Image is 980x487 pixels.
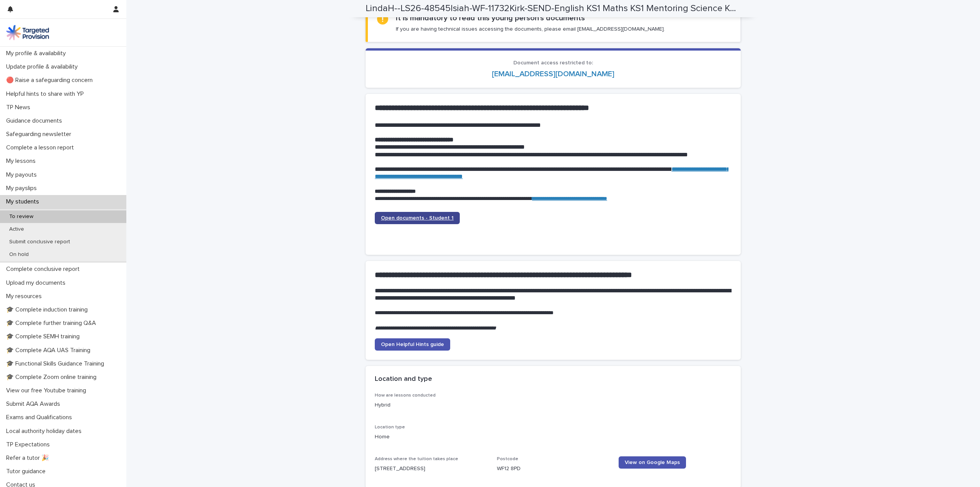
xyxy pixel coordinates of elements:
p: If you are having technical issues accessing the documents, please email [EMAIL_ADDRESS][DOMAIN_N... [396,26,665,33]
a: Open documents - Student 1 [375,212,460,224]
p: 🎓 Complete Zoom online training [3,374,103,381]
img: M5nRWzHhSzIhMunXDL62 [6,25,49,40]
span: How are lessons conducted [375,393,436,398]
span: Document access restricted to: [513,60,593,66]
a: Open Helpful Hints guide [375,338,450,351]
p: 🎓 Complete SEMH training [3,333,86,340]
p: Home [375,433,732,441]
a: [EMAIL_ADDRESS][DOMAIN_NAME] [492,70,614,78]
p: Update profile & availability [3,63,84,71]
p: Active [3,226,30,233]
p: Helpful hints to share with YP [3,90,90,98]
span: Open documents - Student 1 [381,215,454,221]
p: Exams and Qualifications [3,414,78,421]
p: Guidance documents [3,117,68,125]
h2: Location and type [375,375,432,384]
p: On hold [3,251,35,258]
p: My profile & availability [3,50,72,57]
p: Refer a tutor 🎉 [3,454,55,462]
p: My students [3,198,45,205]
h2: It is mandatory to read this young person's documents [396,13,585,23]
p: My lessons [3,157,42,165]
p: 🔴 Raise a safeguarding concern [3,77,99,84]
p: TP Expectations [3,441,56,448]
p: 🎓 Complete induction training [3,306,94,313]
p: Submit AQA Awards [3,400,66,408]
p: Hybrid [375,401,488,409]
p: Tutor guidance [3,468,52,475]
p: Submit conclusive report [3,239,76,245]
p: My resources [3,293,48,300]
p: My payslips [3,185,43,192]
span: Postcode [497,457,518,461]
p: TP News [3,104,36,111]
h2: LindaH--LS26-48545Isiah-WF-11732Kirk-SEND-English KS1 Maths KS1 Mentoring Science KS1 Geography K... [366,3,738,14]
p: Complete conclusive report [3,266,86,273]
p: View our free Youtube training [3,387,92,394]
p: Complete a lesson report [3,144,80,151]
span: Location type [375,425,405,430]
p: 🎓 Complete AQA UAS Training [3,347,96,354]
p: 🎓 Complete further training Q&A [3,320,102,327]
p: Safeguarding newsletter [3,131,77,138]
span: View on Google Maps [625,460,680,465]
p: Local authority holiday dates [3,428,88,435]
p: [STREET_ADDRESS] [375,465,488,473]
a: View on Google Maps [619,456,686,469]
p: To review [3,213,39,220]
span: Open Helpful Hints guide [381,342,444,347]
p: 🎓 Functional Skills Guidance Training [3,360,110,367]
span: Address where the tuition takes place [375,457,458,461]
p: My payouts [3,171,43,179]
p: WF12 8PD [497,465,610,473]
p: Upload my documents [3,279,72,287]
